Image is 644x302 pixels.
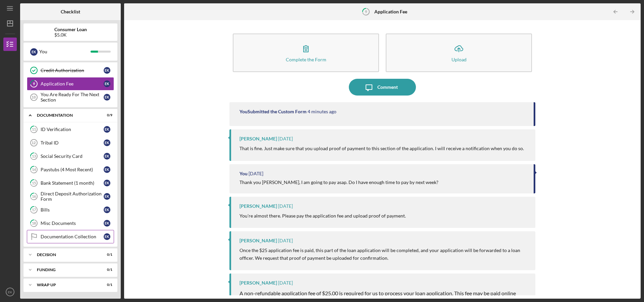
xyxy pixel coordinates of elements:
div: E K [104,153,110,160]
a: 10You Are Ready For The Next SectionEK [27,90,114,104]
tspan: 9 [365,9,367,14]
a: 12Tribal IDEK [27,136,114,149]
div: [PERSON_NAME] [239,238,277,243]
div: 0 / 9 [100,113,112,117]
div: Funding [37,268,96,272]
div: E K [104,220,110,227]
div: E K [104,206,110,213]
div: Documentation Collection [41,234,104,239]
a: 13Social Security CardEK [27,149,114,163]
p: You're almost there. Please pay the application fee and upload proof of payment. [239,212,406,220]
div: You [39,46,91,57]
a: 11ID VerificationEK [27,123,114,136]
div: $5.0K [54,32,87,38]
div: Bank Statement (1 month) [41,180,104,186]
div: E K [104,126,110,133]
div: E K [104,94,110,101]
div: ID Verification [41,127,104,132]
a: Documentation CollectionEK [27,230,114,243]
a: 9Application FeeEK [27,77,114,90]
div: Thank you [PERSON_NAME], I am going to pay asap. Do I have enough time to pay by next week? [239,180,438,185]
time: 2025-09-01 18:33 [278,238,293,243]
div: Direct Deposit Authorization Form [41,191,104,202]
tspan: 14 [32,168,36,172]
div: E K [104,67,110,74]
a: 18Misc DocumentsEK [27,217,114,230]
div: 0 / 1 [100,253,112,257]
div: [PERSON_NAME] [239,203,277,209]
div: 0 / 1 [100,283,112,287]
a: 14Paystubs (4 Most Recent)EK [27,163,114,176]
tspan: 13 [32,154,36,159]
div: Wrap up [37,283,96,287]
tspan: 15 [32,181,36,185]
div: Documentation [37,113,96,117]
div: You [239,171,248,176]
tspan: 9 [33,82,35,86]
p: That is fine. Just make sure that you upload proof of payment to this section of the application.... [239,145,524,152]
tspan: 10 [32,95,36,99]
div: Paystubs (4 Most Recent) [41,167,104,172]
b: Consumer Loan [54,27,87,32]
button: Upload [386,34,532,72]
a: 17BillsEK [27,203,114,217]
time: 2025-09-04 13:28 [278,203,293,209]
b: Checklist [61,9,80,14]
div: [PERSON_NAME] [239,280,277,286]
div: You Are Ready For The Next Section [41,92,104,103]
div: Bills [41,207,104,213]
button: Complete the Form [233,34,379,72]
b: Application Fee [374,9,407,14]
button: EK [3,285,17,299]
div: E K [104,80,110,87]
div: E K [104,166,110,173]
text: EK [8,290,12,294]
div: Tribal ID [41,140,104,145]
a: 16Direct Deposit Authorization FormEK [27,190,114,203]
a: Credit AuthorizationEK [27,64,114,77]
div: [PERSON_NAME] [239,136,277,141]
div: Credit Authorization [41,68,104,73]
div: E K [30,48,38,56]
tspan: 18 [32,221,36,226]
time: 2025-08-28 17:22 [278,280,293,286]
div: 0 / 1 [100,268,112,272]
button: Comment [349,79,416,96]
div: E K [104,180,110,186]
a: 15Bank Statement (1 month)EK [27,176,114,190]
div: You Submitted the Custom Form [239,109,307,114]
div: Social Security Card [41,154,104,159]
div: E K [104,139,110,146]
div: Upload [451,57,467,62]
time: 2025-09-11 11:05 [308,109,336,114]
div: E K [104,233,110,240]
p: Once the $25 application fee is paid, this part of the loan application will be completed, and yo... [239,247,529,262]
div: Comment [377,79,398,96]
div: Complete the Form [286,57,326,62]
div: Application Fee [41,81,104,86]
tspan: 12 [32,141,36,145]
div: Decision [37,253,96,257]
time: 2025-09-05 11:45 [249,171,263,176]
tspan: 17 [32,208,36,212]
tspan: 16 [32,194,36,199]
time: 2025-09-05 15:07 [278,136,293,141]
div: Misc Documents [41,221,104,226]
tspan: 11 [32,127,36,132]
div: E K [104,193,110,200]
